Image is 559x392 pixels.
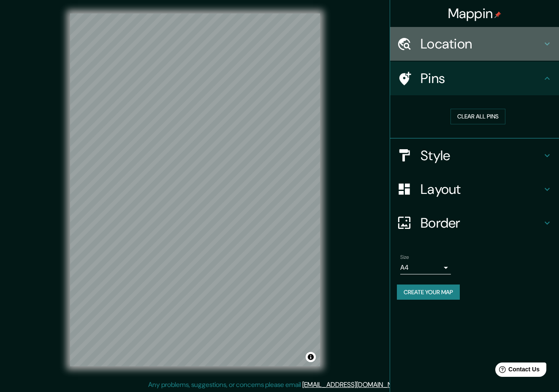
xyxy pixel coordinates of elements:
[302,380,407,389] a: [EMAIL_ADDRESS][DOMAIN_NAME]
[450,109,505,124] button: Clear all pins
[390,27,559,61] div: Location
[390,139,559,172] div: Style
[390,62,559,95] div: Pins
[421,35,542,52] h4: Location
[390,206,559,240] div: Border
[400,253,409,260] label: Size
[148,380,408,390] p: Any problems, suggestions, or concerns please email .
[421,215,542,231] h4: Border
[448,5,502,22] h4: Mappin
[421,147,542,164] h4: Style
[421,70,542,87] h4: Pins
[484,359,550,383] iframe: Help widget launcher
[397,285,460,300] button: Create your map
[421,181,542,198] h4: Layout
[400,261,451,274] div: A4
[494,11,501,18] img: pin-icon.png
[306,352,316,362] button: Toggle attribution
[390,172,559,206] div: Layout
[70,13,320,366] canvas: Map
